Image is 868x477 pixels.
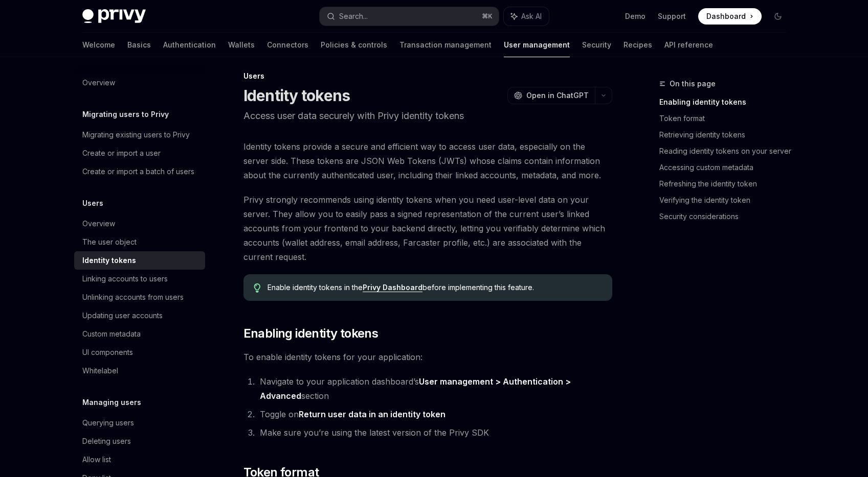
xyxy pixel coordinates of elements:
div: UI components [82,346,133,359]
a: Verifying the identity token [659,192,794,208]
a: Create or import a batch of users [74,162,205,181]
div: Overview [82,77,115,89]
strong: Return user data in an identity token [299,409,446,419]
li: Toggle on [257,407,612,421]
a: Connectors [267,33,308,57]
a: Recipes [624,33,652,57]
a: Querying users [74,414,205,432]
div: Unlinking accounts from users [82,291,184,303]
span: Dashboard [706,11,746,21]
span: To enable identity tokens for your application: [243,350,612,364]
span: ⌘ K [482,12,493,20]
a: Whitelabel [74,362,205,380]
a: Welcome [82,33,115,57]
div: Migrating existing users to Privy [82,129,190,141]
a: Accessing custom metadata [659,159,794,176]
a: Basics [127,33,151,57]
a: Overview [74,74,205,92]
div: Create or import a batch of users [82,165,194,178]
a: Migrating existing users to Privy [74,126,205,144]
div: Whitelabel [82,365,118,377]
a: Identity tokens [74,251,205,270]
div: Updating user accounts [82,309,163,322]
div: Users [243,71,612,81]
a: Refreshing the identity token [659,176,794,192]
p: Access user data securely with Privy identity tokens [243,109,612,123]
h5: Migrating users to Privy [82,108,169,121]
span: Privy strongly recommends using identity tokens when you need user-level data on your server. The... [243,193,612,264]
span: Identity tokens provide a secure and efficient way to access user data, especially on the server ... [243,139,612,182]
h5: Users [82,197,103,209]
div: Allow list [82,454,111,466]
li: Make sure you’re using the latest version of the Privy SDK [257,425,612,440]
div: Querying users [82,417,134,429]
svg: Tip [254,283,261,293]
span: Enabling identity tokens [243,325,379,342]
div: The user object [82,236,137,248]
button: Open in ChatGPT [507,87,595,104]
div: Deleting users [82,435,131,447]
a: Unlinking accounts from users [74,288,205,306]
h5: Managing users [82,396,141,409]
div: Create or import a user [82,147,161,159]
a: The user object [74,233,205,251]
a: Dashboard [698,8,762,25]
a: Transaction management [399,33,492,57]
a: Token format [659,110,794,127]
a: Overview [74,214,205,233]
a: User management [504,33,570,57]
button: Toggle dark mode [770,8,786,25]
span: On this page [670,78,716,90]
a: Allow list [74,450,205,469]
div: Identity tokens [82,254,136,267]
a: Privy Dashboard [363,283,422,292]
div: Search... [339,10,368,22]
a: API reference [664,33,713,57]
a: Retrieving identity tokens [659,127,794,143]
a: Authentication [163,33,216,57]
a: Wallets [228,33,255,57]
div: Overview [82,218,115,230]
a: Enabling identity tokens [659,94,794,110]
span: Ask AI [521,11,542,21]
img: dark logo [82,9,146,23]
h1: Identity tokens [243,86,350,105]
a: Custom metadata [74,325,205,343]
span: Enable identity tokens in the before implementing this feature. [268,282,602,293]
a: Policies & controls [321,33,387,57]
a: Linking accounts to users [74,270,205,288]
button: Search...⌘K [320,7,499,26]
a: Updating user accounts [74,306,205,325]
div: Custom metadata [82,328,141,340]
li: Navigate to your application dashboard’s section [257,374,612,403]
a: Create or import a user [74,144,205,162]
span: Open in ChatGPT [526,90,589,101]
a: UI components [74,343,205,362]
a: Demo [625,11,646,21]
a: Support [658,11,686,21]
a: Reading identity tokens on your server [659,143,794,159]
a: Security [582,33,611,57]
a: Deleting users [74,432,205,450]
button: Ask AI [504,7,549,26]
div: Linking accounts to users [82,273,168,285]
a: Security considerations [659,208,794,225]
